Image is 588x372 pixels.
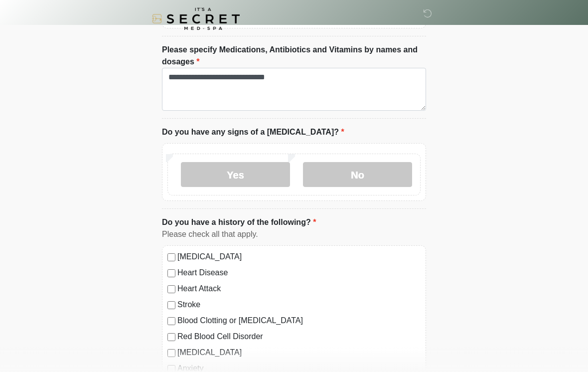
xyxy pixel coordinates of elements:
[177,315,421,327] label: Blood Clotting or [MEDICAL_DATA]
[177,299,421,311] label: Stroke
[167,301,175,309] input: Stroke
[167,285,175,293] input: Heart Attack
[177,331,421,343] label: Red Blood Cell Disorder
[177,347,421,359] label: [MEDICAL_DATA]
[303,162,412,187] label: No
[162,216,316,228] label: Do you have a history of the following?
[181,162,290,187] label: Yes
[177,283,421,295] label: Heart Attack
[152,7,240,30] img: It's A Secret Med Spa Logo
[162,228,426,240] div: Please check all that apply.
[162,44,426,68] label: Please specify Medications, Antibiotics and Vitamins by names and dosages
[167,269,175,277] input: Heart Disease
[167,317,175,325] input: Blood Clotting or [MEDICAL_DATA]
[167,253,175,261] input: [MEDICAL_DATA]
[162,126,344,138] label: Do you have any signs of a [MEDICAL_DATA]?
[177,267,421,279] label: Heart Disease
[167,333,175,341] input: Red Blood Cell Disorder
[177,251,421,263] label: [MEDICAL_DATA]
[167,349,175,357] input: [MEDICAL_DATA]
